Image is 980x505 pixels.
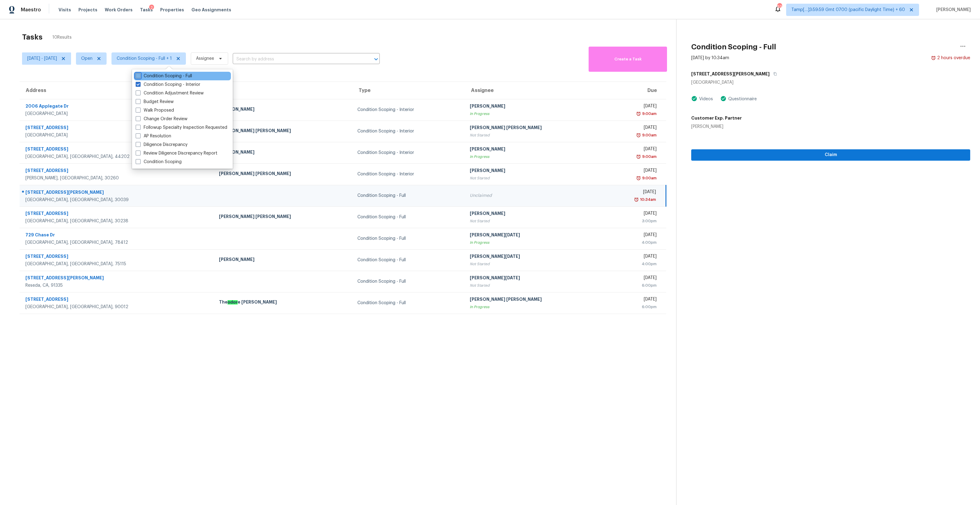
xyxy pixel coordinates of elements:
[470,175,598,181] div: Not Started
[470,111,598,117] div: In Progress
[25,218,209,224] div: [GEOGRAPHIC_DATA], [GEOGRAPHIC_DATA], 30238
[25,275,209,282] div: [STREET_ADDRESS][PERSON_NAME]
[470,239,598,246] div: In Progress
[636,175,641,181] img: Overdue Alarm Icon
[641,132,657,138] div: 9:00am
[25,167,209,175] div: [STREET_ADDRESS]
[357,300,460,306] div: Condition Scoping - Full
[465,82,603,99] th: Assignee
[219,299,348,307] div: The e [PERSON_NAME]
[470,210,598,218] div: [PERSON_NAME]
[219,213,348,221] div: [PERSON_NAME] [PERSON_NAME]
[636,154,641,160] img: Overdue Alarm Icon
[25,132,209,138] div: [GEOGRAPHIC_DATA]
[470,275,598,282] div: [PERSON_NAME][DATE]
[470,167,598,175] div: [PERSON_NAME]
[357,128,460,134] div: Condition Scoping - Interior
[691,71,770,77] h5: [STREET_ADDRESS][PERSON_NAME]
[357,214,460,220] div: Condition Scoping - Full
[589,47,667,72] button: Create a Task
[691,79,970,86] div: [GEOGRAPHIC_DATA]
[470,296,598,304] div: [PERSON_NAME] [PERSON_NAME]
[25,154,209,160] div: [GEOGRAPHIC_DATA], [GEOGRAPHIC_DATA], 44202
[25,111,209,117] div: [GEOGRAPHIC_DATA]
[357,150,460,156] div: Condition Scoping - Interior
[641,154,657,160] div: 9:00am
[357,278,460,285] div: Condition Scoping - Full
[22,34,43,40] h2: Tasks
[191,7,231,13] span: Geo Assignments
[470,261,598,267] div: Not Started
[470,124,598,132] div: [PERSON_NAME] [PERSON_NAME]
[357,193,460,199] div: Condition Scoping - Full
[25,175,209,181] div: [PERSON_NAME], [GEOGRAPHIC_DATA], 30260
[636,132,641,138] img: Overdue Alarm Icon
[25,253,209,261] div: [STREET_ADDRESS]
[470,146,598,154] div: [PERSON_NAME]
[357,235,460,242] div: Condition Scoping - Full
[219,170,348,178] div: [PERSON_NAME] [PERSON_NAME]
[25,296,209,304] div: [STREET_ADDRESS]
[136,124,227,131] label: Followup Specialty Inspection Requested
[233,55,363,64] input: Search by address
[608,253,656,261] div: [DATE]
[27,55,57,62] span: [DATE] - [DATE]
[136,159,182,165] label: Condition Scoping
[470,253,598,261] div: [PERSON_NAME][DATE]
[608,232,656,239] div: [DATE]
[608,103,656,111] div: [DATE]
[934,7,971,13] span: [PERSON_NAME]
[25,124,209,132] div: [STREET_ADDRESS]
[634,197,639,203] img: Overdue Alarm Icon
[117,55,172,62] span: Condition Scoping - Full + 1
[25,197,209,203] div: [GEOGRAPHIC_DATA], [GEOGRAPHIC_DATA], 30039
[691,55,729,61] div: [DATE] by 10:34am
[691,44,776,50] h2: Condition Scoping - Full
[219,149,348,157] div: [PERSON_NAME]
[470,132,598,138] div: Not Started
[726,96,757,102] div: Questionnaire
[470,154,598,160] div: In Progress
[639,197,656,203] div: 10:34am
[470,282,598,289] div: Not Started
[470,304,598,310] div: In Progress
[691,115,742,121] h5: Customer Exp. Partner
[470,103,598,111] div: [PERSON_NAME]
[936,55,970,61] div: 2 hours overdue
[608,275,656,282] div: [DATE]
[58,7,71,13] span: Visits
[21,7,41,13] span: Maestro
[696,151,965,159] span: Claim
[25,232,209,239] div: 729 Chase Dr
[357,107,460,113] div: Condition Scoping - Interior
[357,257,460,263] div: Condition Scoping - Full
[136,150,217,156] label: Review Diligence Discrepancy Report
[770,68,778,79] button: Copy Address
[641,111,657,117] div: 9:00am
[81,55,92,62] span: Open
[470,193,598,199] div: Unclaimed
[608,167,656,175] div: [DATE]
[25,146,209,154] div: [STREET_ADDRESS]
[691,124,742,130] div: [PERSON_NAME]
[720,95,726,102] img: Artifact Present Icon
[219,256,348,264] div: [PERSON_NAME]
[470,232,598,239] div: [PERSON_NAME][DATE]
[608,282,656,289] div: 6:00pm
[697,96,713,102] div: Videos
[136,73,192,79] label: Condition Scoping - Full
[25,239,209,246] div: [GEOGRAPHIC_DATA], [GEOGRAPHIC_DATA], 78412
[25,304,209,310] div: [GEOGRAPHIC_DATA], [GEOGRAPHIC_DATA], 90012
[357,171,460,177] div: Condition Scoping - Interior
[25,103,209,111] div: 2006 Applegate Dr
[105,7,133,13] span: Work Orders
[140,8,153,12] span: Tasks
[149,5,154,11] div: 2
[20,82,214,99] th: Address
[372,55,380,63] button: Open
[136,82,200,88] label: Condition Scoping - Interior
[608,304,656,310] div: 6:00pm
[25,261,209,267] div: [GEOGRAPHIC_DATA], [GEOGRAPHIC_DATA], 75115
[136,133,171,139] label: AP Resolution
[608,218,656,224] div: 3:00pm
